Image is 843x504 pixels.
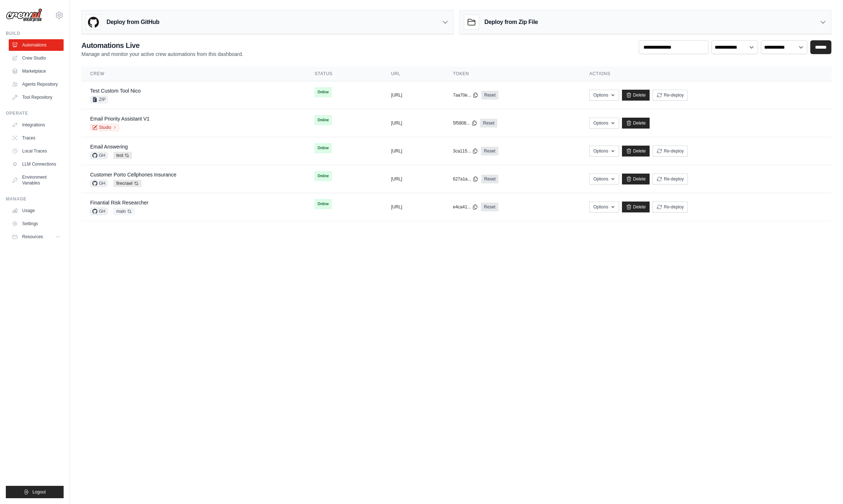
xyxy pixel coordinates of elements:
a: Finantial Risk Researcher [90,200,148,206]
a: Automations [9,39,64,51]
span: GH [90,152,108,159]
button: Re-deploy [653,90,688,101]
span: Online [314,171,332,181]
span: firecrawl [113,180,141,187]
th: Actions [581,66,831,81]
a: Studio [90,124,119,131]
span: main [113,208,135,215]
button: 627a1a... [453,176,478,182]
a: Settings [9,218,64,229]
a: Delete [622,174,650,184]
th: Crew [81,66,306,81]
button: Resources [9,231,64,243]
span: Online [314,199,332,209]
button: Re-deploy [653,174,688,184]
span: test [113,152,132,159]
a: Email Priority Assistant V1 [90,116,149,122]
img: Logo [6,8,42,22]
div: Operate [6,110,64,116]
button: 3ca115... [453,148,478,154]
th: Token [444,66,581,81]
span: ZIP [90,96,108,103]
a: Reset [481,147,498,155]
a: Delete [622,118,650,129]
a: Reset [481,91,498,99]
span: GH [90,208,108,215]
a: Email Answering [90,144,128,150]
a: Crew Studio [9,52,64,64]
a: Usage [9,205,64,216]
button: Re-deploy [653,202,688,212]
span: Online [314,115,332,125]
span: GH [90,180,108,187]
h2: Automations Live [81,40,243,50]
span: Online [314,143,332,153]
span: Online [314,87,332,97]
a: Integrations [9,119,64,131]
h3: Deploy from GitHub [107,18,159,27]
div: Manage [6,196,64,202]
a: LLM Connections [9,158,64,170]
a: Local Traces [9,145,64,157]
button: Logout [6,486,64,498]
a: Reset [481,203,498,211]
button: Re-deploy [653,146,688,157]
p: Manage and monitor your active crew automations from this dashboard. [81,50,243,58]
th: Status [306,66,382,81]
a: Customer Porto Cellphones Insurance [90,172,176,178]
a: Traces [9,132,64,144]
div: Build [6,31,64,36]
button: Options [589,90,619,101]
h3: Deploy from Zip File [485,18,538,27]
a: Agents Repository [9,78,64,90]
a: Environment Variables [9,171,64,189]
a: Marketplace [9,65,64,77]
th: URL [382,66,444,81]
a: Tool Repository [9,92,64,103]
a: Delete [622,90,650,101]
button: Options [589,202,619,212]
span: Logout [32,489,46,495]
button: 5f5808... [453,120,477,126]
button: 7aa70e... [453,92,478,98]
button: e4ca41... [453,204,478,210]
a: Reset [480,119,497,127]
button: Options [589,118,619,129]
span: Resources [22,234,43,240]
a: Delete [622,202,650,212]
button: Options [589,174,619,184]
button: Options [589,146,619,157]
a: Delete [622,146,650,157]
a: Reset [481,175,498,183]
a: Test Custom Tool Nico [90,88,141,94]
img: GitHub Logo [86,15,101,29]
